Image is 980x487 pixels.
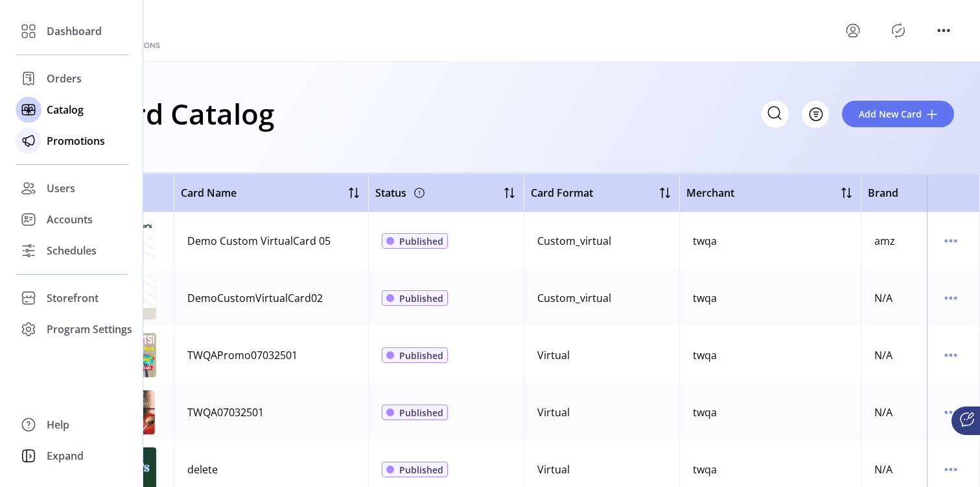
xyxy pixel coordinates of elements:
span: Card Name [181,185,237,201]
div: Custom_virtual [537,290,611,306]
span: Orders [47,71,82,86]
div: amz [874,233,895,249]
span: Expand [47,448,84,464]
span: Promotions [47,133,105,149]
div: twqa [693,462,717,477]
button: menu [940,402,961,423]
span: Accounts [47,212,93,227]
div: Virtual [537,462,570,477]
span: Brand [868,185,898,201]
button: Filter Button [802,101,829,128]
span: Published [399,234,443,248]
div: Virtual [537,405,570,420]
button: menu [940,288,961,308]
div: twqa [693,347,717,363]
button: menu [933,20,954,41]
span: Catalog [47,102,84,118]
div: delete [187,462,218,477]
div: Virtual [537,347,570,363]
div: twqa [693,290,717,306]
span: Storefront [47,290,99,306]
div: Custom_virtual [537,233,611,249]
span: Published [399,349,443,362]
span: Card Format [531,185,593,201]
button: Publisher Panel [888,20,909,41]
div: TWQAPromo07032501 [187,347,297,363]
button: menu [940,345,961,366]
div: Status [375,182,427,203]
span: Published [399,292,443,305]
span: Add New Card [859,107,922,121]
span: Dashboard [47,23,102,39]
div: twqa [693,233,717,249]
button: menu [940,231,961,251]
div: N/A [874,462,892,477]
span: Published [399,406,443,419]
div: Demo Custom VirtualCard 05 [187,233,331,249]
div: N/A [874,347,892,363]
span: Published [399,463,443,477]
span: Help [47,417,69,432]
span: Merchant [686,185,734,201]
h1: Card Catalog [99,91,274,136]
div: TWQA07032501 [187,405,264,420]
button: menu [940,459,961,480]
button: Add New Card [842,101,954,127]
div: twqa [693,405,717,420]
div: DemoCustomVirtualCard02 [187,290,323,306]
input: Search [762,101,789,128]
div: N/A [874,290,892,306]
div: N/A [874,405,892,420]
span: Schedules [47,243,97,258]
button: menu [843,20,863,41]
span: Program Settings [47,321,132,337]
span: Users [47,181,75,196]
